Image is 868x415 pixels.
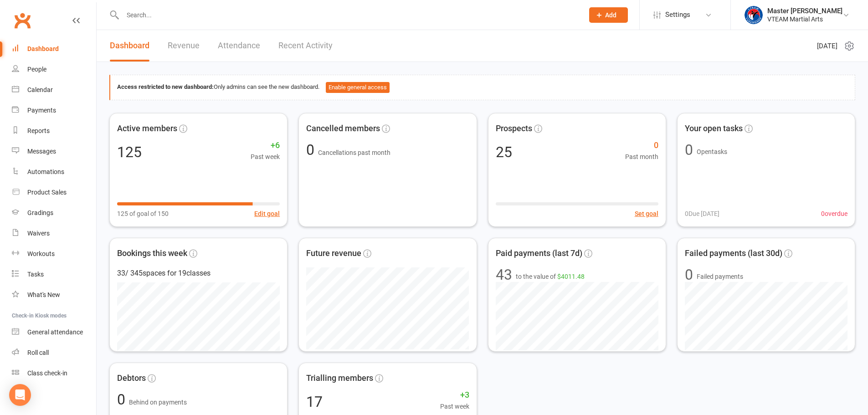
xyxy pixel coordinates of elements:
div: Product Sales [27,189,67,196]
div: 17 [306,395,323,409]
div: Master [PERSON_NAME] [767,7,842,15]
div: Automations [27,168,64,175]
a: Dashboard [110,30,149,61]
span: Cancelled members [306,122,380,135]
span: 125 of goal of 150 [117,209,169,219]
a: Gradings [12,203,96,223]
span: Future revenue [306,247,361,260]
a: Clubworx [11,9,34,32]
strong: Access restricted to new dashboard: [117,83,214,90]
span: Prospects [496,122,532,135]
div: Calendar [27,86,53,93]
div: Tasks [27,271,44,278]
a: Waivers [12,223,96,244]
div: 43 [496,267,512,282]
button: Edit goal [254,209,280,219]
span: Past week [440,401,469,411]
div: 33 / 345 spaces for 19 classes [117,267,280,279]
span: Trialling members [306,372,373,385]
span: Debtors [117,372,146,385]
div: 25 [496,145,512,159]
span: 0 overdue [821,209,847,219]
div: Waivers [27,230,50,237]
div: Dashboard [27,45,59,52]
button: Add [589,7,628,23]
a: Tasks [12,264,96,285]
a: Recent Activity [278,30,333,61]
span: Cancellations past month [318,149,390,156]
div: Only admins can see the new dashboard. [117,82,848,93]
div: 0 [685,143,693,157]
div: 125 [117,145,142,159]
div: People [27,66,46,73]
button: Set goal [635,209,658,219]
a: Calendar [12,80,96,100]
span: 0 [625,139,658,152]
div: Gradings [27,209,53,216]
span: Settings [665,5,690,25]
span: $4011.48 [557,273,585,280]
div: Class check-in [27,369,67,377]
span: to the value of [516,272,585,282]
a: General attendance kiosk mode [12,322,96,343]
span: +6 [251,139,280,152]
a: Reports [12,121,96,141]
span: Failed payments (last 30d) [685,247,782,260]
span: Behind on payments [129,399,187,406]
a: People [12,59,96,80]
a: Attendance [218,30,260,61]
div: VTEAM Martial Arts [767,15,842,23]
span: Paid payments (last 7d) [496,247,582,260]
a: Roll call [12,343,96,363]
div: What's New [27,291,60,298]
div: Payments [27,107,56,114]
div: Open Intercom Messenger [9,384,31,406]
span: 0 [117,391,129,408]
a: Automations [12,162,96,182]
span: 0 [306,141,318,159]
span: Active members [117,122,177,135]
span: Bookings this week [117,247,187,260]
span: Open tasks [697,148,727,155]
span: Past month [625,152,658,162]
a: Product Sales [12,182,96,203]
span: Add [605,11,616,19]
button: Enable general access [326,82,390,93]
a: Revenue [168,30,200,61]
div: General attendance [27,328,83,336]
input: Search... [120,9,577,21]
a: Messages [12,141,96,162]
img: thumb_image1628552580.png [745,6,763,24]
a: Class kiosk mode [12,363,96,384]
a: Dashboard [12,39,96,59]
span: +3 [440,389,469,402]
span: Your open tasks [685,122,743,135]
div: Reports [27,127,50,134]
span: 0 Due [DATE] [685,209,719,219]
a: What's New [12,285,96,305]
span: [DATE] [817,41,837,51]
a: Workouts [12,244,96,264]
span: Failed payments [697,272,743,282]
div: Roll call [27,349,49,356]
a: Payments [12,100,96,121]
div: Messages [27,148,56,155]
span: Past week [251,152,280,162]
div: 0 [685,267,693,282]
div: Workouts [27,250,55,257]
